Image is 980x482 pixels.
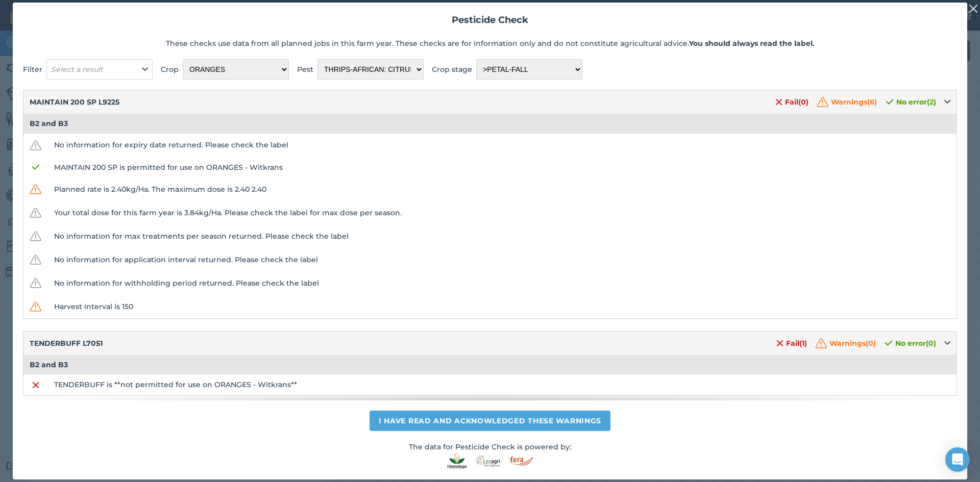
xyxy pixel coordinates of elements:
img: Lexagri logo [474,453,502,469]
td: No information for expiry date returned. Please check the label [48,134,957,157]
p: The data for Pesticide Check is powered by: [409,441,571,452]
img: svg+xml;base64,PHN2ZyB4bWxucz0iaHR0cDovL3d3dy53My5vcmcvMjAwMC9zdmciIHdpZHRoPSIzMiIgaGVpZ2h0PSIzMC... [30,299,42,314]
tr: MAINTAIN 200 SP L9225 Fail(0) Warnings(6) No error(2) [23,90,957,114]
button: I have read and acknowledged these warnings [370,411,610,431]
span: Pest [297,64,313,75]
img: svg+xml;base64,PHN2ZyB4bWxucz0iaHR0cDovL3d3dy53My5vcmcvMjAwMC9zdmciIHdpZHRoPSIyMiIgaGVpZ2h0PSIzMC... [969,3,978,15]
button: Select a result [46,59,153,80]
img: svg+xml;base64,PHN2ZyB4bWxucz0iaHR0cDovL3d3dy53My5vcmcvMjAwMC9zdmciIHdpZHRoPSIxOCIgaGVpZ2h0PSIyNC... [885,96,894,108]
img: svg+xml;base64,PHN2ZyB4bWxucz0iaHR0cDovL3d3dy53My5vcmcvMjAwMC9zdmciIHdpZHRoPSIxNiIgaGVpZ2h0PSIyNC... [775,96,783,108]
img: svg+xml;base64,PHN2ZyB4bWxucz0iaHR0cDovL3d3dy53My5vcmcvMjAwMC9zdmciIHdpZHRoPSIzMiIgaGVpZ2h0PSIzMC... [30,229,42,244]
span: Crop [161,64,179,75]
span: No error ( 0 ) [884,337,936,349]
span: Filter [23,64,42,75]
td: No information for withholding period returned. Please check the label [48,271,957,295]
span: MAINTAIN 200 SP L9225 [30,96,119,108]
img: svg+xml;base64,PHN2ZyB4bWxucz0iaHR0cDovL3d3dy53My5vcmcvMjAwMC9zdmciIHdpZHRoPSIzMiIgaGVpZ2h0PSIzMC... [817,94,829,110]
img: svg+xml;base64,PHN2ZyB4bWxucz0iaHR0cDovL3d3dy53My5vcmcvMjAwMC9zdmciIHdpZHRoPSIzMiIgaGVpZ2h0PSIzMC... [30,182,42,197]
tr: TENDERBUFF L7051 Fail(1) Warnings(0) No error(0) [23,331,957,355]
img: svg+xml;base64,PHN2ZyB4bWxucz0iaHR0cDovL3d3dy53My5vcmcvMjAwMC9zdmciIHdpZHRoPSIzMiIgaGVpZ2h0PSIzMC... [30,275,42,291]
td: Your total dose for this farm year is 3.84 kg / Ha . Please check the label for max dose per season. [48,201,957,224]
span: Fail ( 1 ) [776,337,807,349]
h2: Pesticide Check [23,13,957,28]
img: svg+xml;base64,PHN2ZyB4bWxucz0iaHR0cDovL3d3dy53My5vcmcvMjAwMC9zdmciIHdpZHRoPSIzMiIgaGVpZ2h0PSIzMC... [30,205,42,220]
em: Select a result [51,65,103,74]
td: No information for application interval returned. Please check the label [48,248,957,271]
td: No information for max treatments per season returned. Please check the label [48,224,957,248]
span: Warnings ( 0 ) [815,336,876,351]
img: svg+xml;base64,PHN2ZyB4bWxucz0iaHR0cDovL3d3dy53My5vcmcvMjAwMC9zdmciIHdpZHRoPSIxNiIgaGVpZ2h0PSIyNC... [776,337,784,349]
span: Fail ( 0 ) [775,96,808,108]
td: Planned rate is 2.40 kg / Ha . The maximum dose is 2.40 2.40 [48,177,957,201]
span: No error ( 2 ) [885,96,936,108]
div: Open Intercom Messenger [945,447,970,472]
strong: You should always read the label. [689,39,815,48]
p: These checks use data from all planned jobs in this farm year. These checks are for information o... [23,38,957,49]
span: Warnings ( 6 ) [817,94,877,110]
td: B2 and B3 [23,355,957,374]
img: svg+xml;base64,PHN2ZyB4bWxucz0iaHR0cDovL3d3dy53My5vcmcvMjAwMC9zdmciIHdpZHRoPSIxOCIgaGVpZ2h0PSIyNC... [31,161,40,173]
td: MAINTAIN 200 SP is permitted for use on ORANGES - Witkrans [48,157,957,177]
img: Homologa logo [447,453,468,469]
td: TENDERBUFF is **not permitted for use on ORANGES - Witkrans** [48,374,957,395]
td: B2 and B3 [23,114,957,133]
img: svg+xml;base64,PHN2ZyB4bWxucz0iaHR0cDovL3d3dy53My5vcmcvMjAwMC9zdmciIHdpZHRoPSIzMiIgaGVpZ2h0PSIzMC... [30,252,42,267]
td: Harvest interval is 150 [48,295,957,319]
img: svg+xml;base64,PHN2ZyB4bWxucz0iaHR0cDovL3d3dy53My5vcmcvMjAwMC9zdmciIHdpZHRoPSIxNiIgaGVpZ2h0PSIyNC... [32,379,40,391]
img: Fera logo [508,456,533,466]
img: svg+xml;base64,PHN2ZyB4bWxucz0iaHR0cDovL3d3dy53My5vcmcvMjAwMC9zdmciIHdpZHRoPSIzMiIgaGVpZ2h0PSIzMC... [815,336,827,351]
span: TENDERBUFF L7051 [30,338,103,349]
span: Crop stage [432,64,472,75]
img: svg+xml;base64,PHN2ZyB4bWxucz0iaHR0cDovL3d3dy53My5vcmcvMjAwMC9zdmciIHdpZHRoPSIzMiIgaGVpZ2h0PSIzMC... [30,138,42,153]
img: svg+xml;base64,PHN2ZyB4bWxucz0iaHR0cDovL3d3dy53My5vcmcvMjAwMC9zdmciIHdpZHRoPSIxOCIgaGVpZ2h0PSIyNC... [884,337,893,349]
